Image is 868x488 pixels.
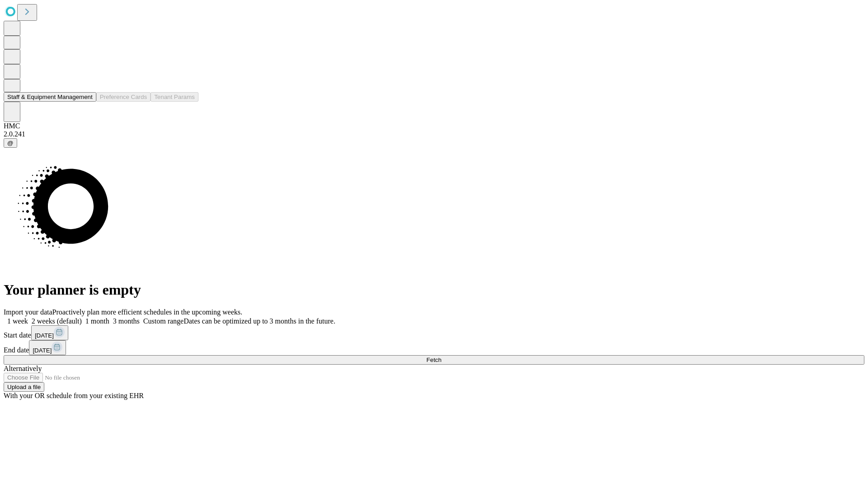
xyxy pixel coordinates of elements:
span: 1 month [85,317,109,325]
span: 1 week [7,317,28,325]
span: [DATE] [33,347,52,354]
span: [DATE] [35,332,54,339]
span: @ [7,140,14,146]
button: Staff & Equipment Management [4,92,96,102]
span: 2 weeks (default) [32,317,82,325]
button: Upload a file [4,382,44,392]
div: HMC [4,122,864,130]
span: Proactively plan more efficient schedules in the upcoming weeks. [52,308,242,316]
button: Preference Cards [96,92,151,102]
button: @ [4,138,17,148]
span: Import your data [4,308,52,316]
span: With your OR schedule from your existing EHR [4,392,144,399]
span: Dates can be optimized up to 3 months in the future. [184,317,335,325]
span: 3 months [113,317,140,325]
button: [DATE] [29,340,66,355]
span: Fetch [426,357,441,363]
button: Tenant Params [151,92,198,102]
div: Start date [4,325,864,340]
h1: Your planner is empty [4,282,864,298]
button: [DATE] [31,325,68,340]
span: Custom range [143,317,184,325]
span: Alternatively [4,365,42,372]
div: 2.0.241 [4,130,864,138]
button: Fetch [4,355,864,365]
div: End date [4,340,864,355]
